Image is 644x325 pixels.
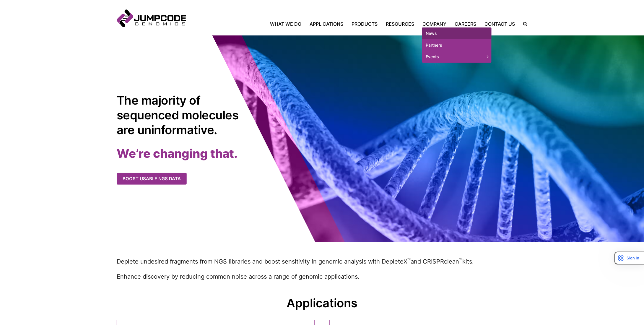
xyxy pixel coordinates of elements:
[422,51,492,63] a: Events
[270,20,305,27] a: What We Do
[117,146,322,161] h2: We’re changing that.
[117,257,527,266] p: Deplete undesired fragments from NGS libraries and boost sensitivity in genomic analysis with Dep...
[117,296,527,311] h2: Applications
[117,272,527,281] p: Enhance discovery by reducing common noise across a range of genomic applications.
[347,20,382,27] a: Products
[186,20,519,27] nav: Primary Navigation
[418,20,451,27] a: Company
[422,39,492,51] a: Partners
[422,27,492,39] a: News
[117,93,242,137] h1: The majority of sequenced molecules are uninformative.
[117,173,187,185] a: Boost usable NGS data
[519,22,527,26] label: Search the site.
[305,20,347,27] a: Applications
[382,20,418,27] a: Resources
[451,20,480,27] a: Careers
[480,20,519,27] a: Contact Us
[407,258,411,263] sup: ™
[459,258,462,263] sup: ™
